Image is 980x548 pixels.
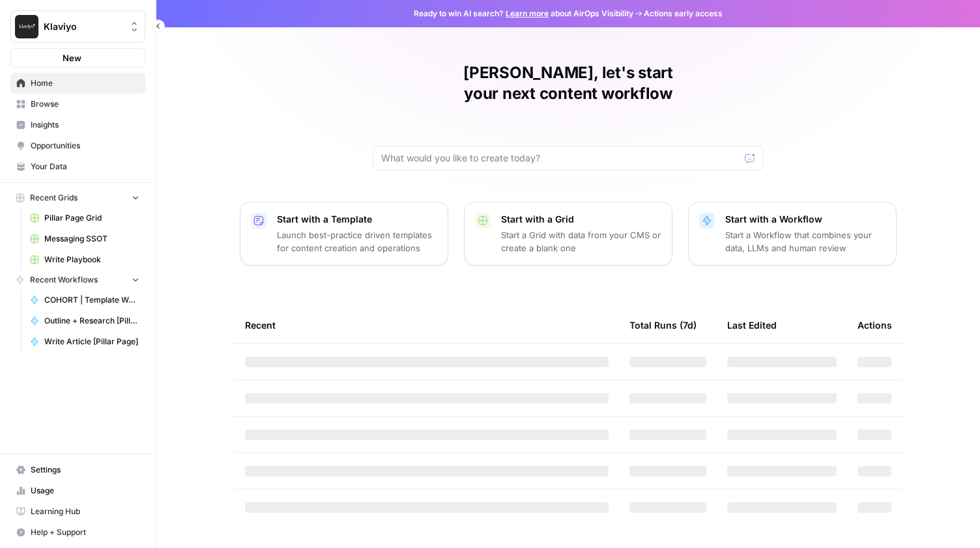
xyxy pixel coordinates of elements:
a: Usage [10,480,145,501]
a: Your Data [10,156,145,177]
a: Write Article [Pillar Page] [24,331,145,352]
span: New [63,51,81,64]
button: New [10,48,145,68]
span: Write Playbook [44,254,139,266]
span: Klaviyo [44,20,122,33]
div: Last Edited [727,307,777,343]
a: Write Playbook [24,249,145,270]
p: Start a Workflow that combines your data, LLMs and human review [725,228,886,254]
p: Start with a Template [277,213,437,226]
p: Start with a Grid [501,213,661,226]
a: Home [10,73,145,94]
span: Settings [31,464,139,476]
button: Start with a WorkflowStart a Workflow that combines your data, LLMs and human review [688,202,897,266]
button: Help + Support [10,522,145,543]
div: Recent [245,307,609,343]
a: Opportunities [10,135,145,156]
button: Recent Grids [10,188,145,208]
p: Start a Grid with data from your CMS or create a blank one [501,228,661,254]
span: Ready to win AI search? about AirOps Visibility [414,8,633,20]
div: Actions [857,307,892,343]
span: Recent Workflows [30,274,98,286]
h1: [PERSON_NAME], let's start your next content workflow [373,62,764,104]
span: Write Article [Pillar Page] [44,336,139,348]
span: Opportunities [31,140,139,152]
span: COHORT | Template Workflow [44,294,139,306]
a: Settings [10,459,145,480]
span: Usage [31,485,139,497]
span: Pillar Page Grid [44,212,139,224]
a: Pillar Page Grid [24,208,145,228]
span: Your Data [31,161,139,172]
span: Home [31,77,139,89]
a: Learn more [506,8,549,18]
span: Messaging SSOT [44,233,139,245]
a: Learning Hub [10,501,145,522]
button: Start with a TemplateLaunch best-practice driven templates for content creation and operations [240,202,448,266]
div: Total Runs (7d) [629,307,697,343]
input: What would you like to create today? [381,152,740,165]
span: Insights [31,119,139,131]
p: Launch best-practice driven templates for content creation and operations [277,228,437,254]
button: Recent Workflows [10,270,145,290]
span: Help + Support [31,527,139,538]
a: COHORT | Template Workflow [24,290,145,310]
a: Insights [10,115,145,135]
button: Workspace: Klaviyo [10,10,145,43]
p: Start with a Workflow [725,213,886,226]
span: Actions early access [644,8,723,20]
span: Outline + Research [Pillar Page] [44,315,139,327]
button: Start with a GridStart a Grid with data from your CMS or create a blank one [464,202,672,266]
a: Messaging SSOT [24,228,145,249]
a: Browse [10,94,145,115]
span: Browse [31,98,139,110]
a: Outline + Research [Pillar Page] [24,310,145,331]
span: Recent Grids [30,192,78,204]
span: Learning Hub [31,506,139,517]
img: Klaviyo Logo [15,15,38,38]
